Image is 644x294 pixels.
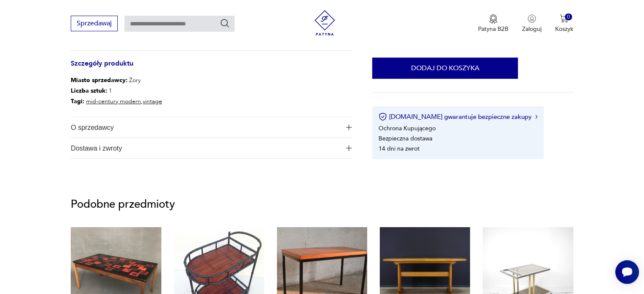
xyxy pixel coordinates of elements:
img: Ikona certyfikatu [379,113,387,121]
img: Ikona medalu [489,14,498,24]
img: Ikona plusa [346,145,352,151]
img: Ikona koszyka [560,14,568,23]
p: Koszyk [555,25,573,33]
p: Patyna B2B [478,25,509,33]
button: Dodaj do koszyka [372,58,518,79]
p: Zaloguj [522,25,542,33]
div: 0 [565,14,572,21]
img: Patyna - sklep z meblami i dekoracjami vintage [312,10,337,36]
span: Dostawa i zwroty [71,138,340,158]
p: , [71,96,162,107]
span: O sprzedawcy [71,117,340,137]
li: 14 dni na zwrot [379,144,420,152]
button: Ikona plusaDostawa i zwroty [71,138,352,158]
li: Ochrona Kupującego [379,124,436,132]
img: Ikona strzałki w prawo [535,115,538,119]
p: Podobne przedmioty [71,199,573,209]
button: Ikona plusaO sprzedawcy [71,117,352,137]
button: 0Koszyk [555,14,573,33]
a: Sprzedawaj [71,21,118,27]
button: Sprzedawaj [71,16,118,31]
img: Ikonka użytkownika [528,14,536,23]
iframe: Smartsupp widget button [615,260,639,284]
button: Patyna B2B [478,14,509,33]
b: Tagi: [71,97,84,105]
li: Bezpieczna dostawa [379,134,432,142]
a: mid-century modern [86,97,141,105]
p: Żory [71,75,162,85]
a: vintage [143,97,162,105]
b: Miasto sprzedawcy : [71,76,127,84]
p: 1 [71,85,162,96]
a: Ikona medaluPatyna B2B [478,14,509,33]
button: Szukaj [220,18,230,28]
img: Ikona plusa [346,124,352,130]
b: Liczba sztuk: [71,87,107,95]
h3: Szczegóły produktu [71,61,352,75]
button: Zaloguj [522,14,542,33]
button: [DOMAIN_NAME] gwarantuje bezpieczne zakupy [379,113,537,121]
